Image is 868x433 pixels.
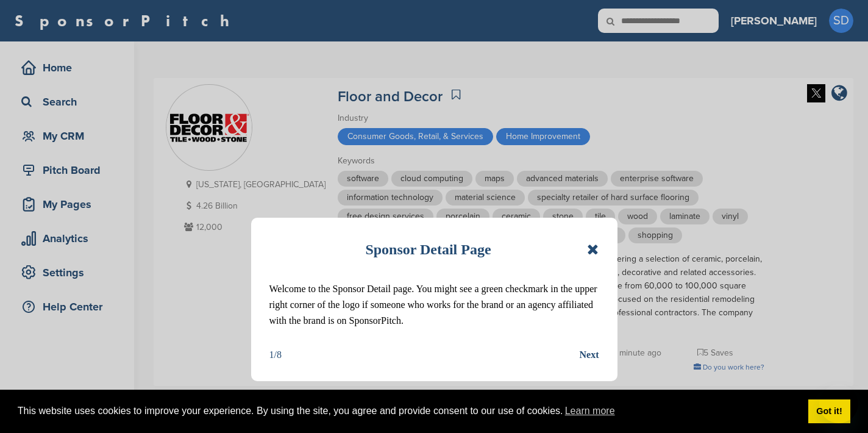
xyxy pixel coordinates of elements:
[18,402,799,420] span: This website uses cookies to improve your experience. By using the site, you agree and provide co...
[808,399,850,424] a: dismiss cookie message
[563,402,617,420] a: learn more about cookies
[269,347,282,363] div: 1/8
[269,281,599,329] p: Welcome to the Sponsor Detail page. You might see a green checkmark in the upper right corner of ...
[580,347,599,363] button: Next
[365,236,491,263] h1: Sponsor Detail Page
[819,384,858,423] iframe: Button to launch messaging window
